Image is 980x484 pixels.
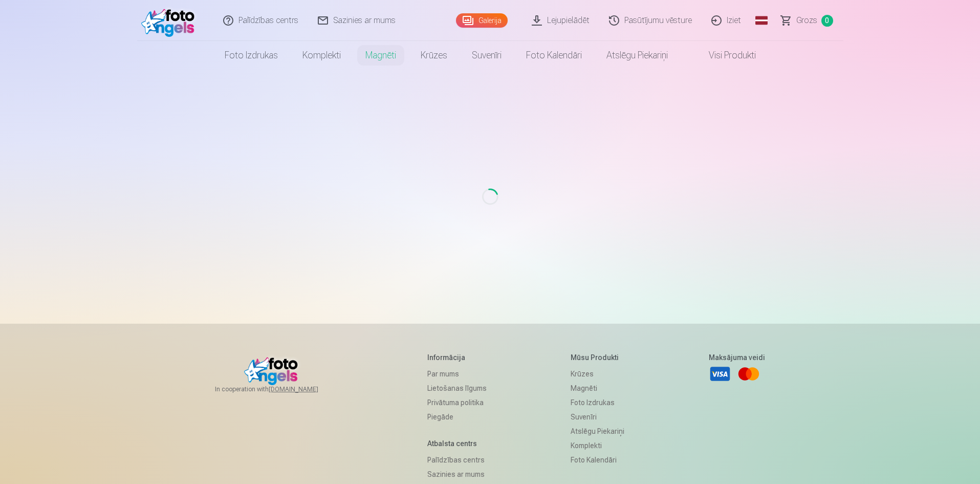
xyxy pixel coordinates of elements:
[269,385,343,393] a: [DOMAIN_NAME]
[427,410,487,424] a: Piegāde
[709,363,731,385] a: Visa
[427,467,487,481] a: Sazinies ar mums
[796,14,817,27] span: Grozs
[594,41,680,70] a: Atslēgu piekariņi
[571,352,624,363] h5: Mūsu produkti
[571,381,624,395] a: Magnēti
[427,395,487,410] a: Privātuma politika
[141,4,200,37] img: /fa1
[427,381,487,395] a: Lietošanas līgums
[709,352,765,363] h5: Maksājuma veidi
[353,41,408,70] a: Magnēti
[215,385,343,393] span: In cooperation with
[427,367,487,381] a: Par mums
[571,453,624,467] a: Foto kalendāri
[571,424,624,438] a: Atslēgu piekariņi
[680,41,768,70] a: Visi produkti
[460,41,514,70] a: Suvenīri
[212,41,290,70] a: Foto izdrukas
[408,41,460,70] a: Krūzes
[427,453,487,467] a: Palīdzības centrs
[514,41,594,70] a: Foto kalendāri
[821,15,833,27] span: 0
[571,367,624,381] a: Krūzes
[571,438,624,453] a: Komplekti
[427,438,487,449] h5: Atbalsta centrs
[571,395,624,410] a: Foto izdrukas
[737,363,760,385] a: Mastercard
[427,352,487,363] h5: Informācija
[571,410,624,424] a: Suvenīri
[290,41,353,70] a: Komplekti
[456,13,508,28] a: Galerija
